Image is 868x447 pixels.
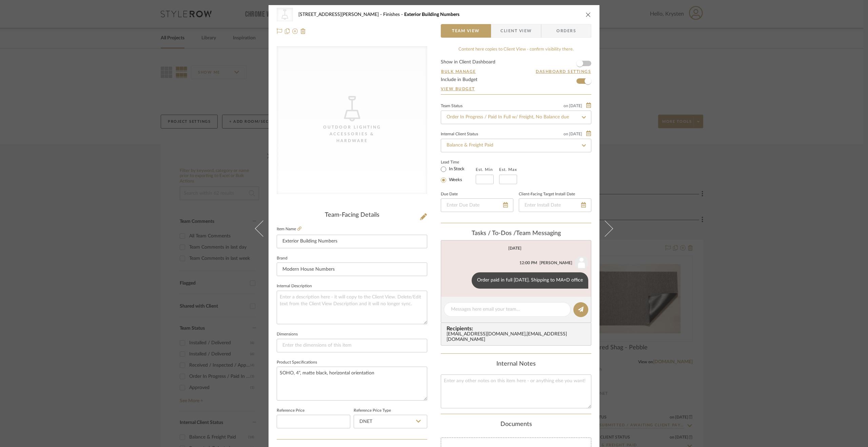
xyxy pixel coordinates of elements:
[318,124,386,144] div: Outdoor Lighting Accessories & Hardware
[500,24,532,38] span: Client View
[519,193,575,196] label: Client-Facing Target Install Date
[441,86,591,92] a: View Budget
[441,165,476,184] mat-radio-group: Select item type
[441,104,462,108] div: Team Status
[472,230,516,236] span: Tasks / To-Dos /
[447,326,588,332] span: Recipients:
[539,260,572,266] div: [PERSON_NAME]
[277,339,427,352] input: Enter the dimensions of this item
[568,132,583,136] span: [DATE]
[448,166,465,172] label: In Stock
[441,139,591,152] input: Type to Search…
[441,69,476,75] button: Bulk Manage
[441,111,591,124] input: Type to Search…
[441,159,476,165] label: Lead Time
[300,28,306,34] img: Remove from project
[277,212,427,219] div: Team-Facing Details
[277,263,427,276] input: Enter Brand
[499,167,517,172] label: Est. Max
[441,133,478,136] div: Internal Client Status
[383,12,404,17] span: Finishes
[277,285,312,288] label: Internal Description
[354,409,391,412] label: Reference Price Type
[568,103,583,108] span: [DATE]
[441,421,591,428] div: Documents
[441,361,591,368] div: Internal Notes
[441,230,591,237] div: team Messaging
[277,333,298,336] label: Dimensions
[508,246,521,251] div: [DATE]
[535,69,591,75] button: Dashboard Settings
[441,198,513,212] input: Enter Due Date
[472,272,588,289] div: Order paid in full [DATE]. Shipping to MA+D office
[448,177,462,183] label: Weeks
[277,361,317,364] label: Product Specifications
[519,198,591,212] input: Enter Install Date
[519,260,537,266] div: 12:00 PM
[404,12,459,17] span: Exterior Building Numbers
[277,226,301,232] label: Item Name
[564,132,568,136] span: on
[277,409,304,412] label: Reference Price
[585,12,591,18] button: close
[441,46,591,53] div: Content here copies to Client View - confirm visibility there.
[476,167,493,172] label: Est. Min
[549,24,584,38] span: Orders
[564,104,568,108] span: on
[298,12,383,17] span: [STREET_ADDRESS][PERSON_NAME]
[452,24,480,38] span: Team View
[277,235,427,248] input: Enter Item Name
[447,332,588,343] div: [EMAIL_ADDRESS][DOMAIN_NAME] , [EMAIL_ADDRESS][DOMAIN_NAME]
[277,257,288,260] label: Brand
[441,193,458,196] label: Due Date
[575,256,588,270] img: user_avatar.png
